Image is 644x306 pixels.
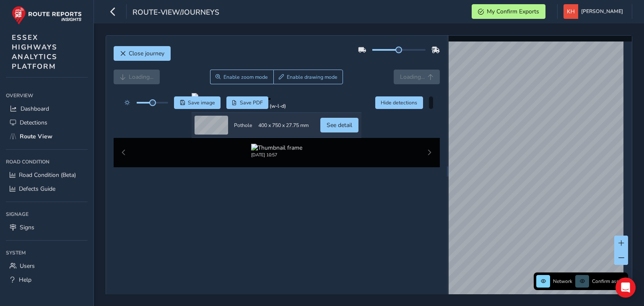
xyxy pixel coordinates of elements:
[327,121,352,129] span: See detail
[20,119,47,127] span: Detections
[12,33,57,71] span: ESSEX HIGHWAYS ANALYTICS PLATFORM
[6,259,88,273] a: Users
[251,152,302,158] div: [DATE] 10:57
[20,132,52,140] span: Route View
[188,99,215,106] span: Save image
[487,8,539,16] span: My Confirm Exports
[287,74,338,80] span: Enable drawing mode
[114,46,171,61] button: Close journey
[19,276,31,284] span: Help
[553,278,572,285] span: Network
[226,96,269,109] button: PDF
[6,89,88,102] div: Overview
[6,130,88,143] a: Route View
[231,113,255,138] td: Pothole
[129,49,164,57] span: Close journey
[12,6,82,25] img: rr logo
[6,116,88,130] a: Detections
[381,99,417,106] span: Hide detections
[592,278,626,285] span: Confirm assets
[132,7,219,19] span: route-view/journeys
[615,277,636,298] div: Open Intercom Messenger
[6,182,88,196] a: Defects Guide
[6,102,88,116] a: Dashboard
[21,105,49,113] span: Dashboard
[6,246,88,259] div: System
[273,70,343,84] button: Draw
[6,220,88,234] a: Signs
[223,74,268,80] span: Enable zoom mode
[563,4,626,19] button: [PERSON_NAME]
[19,185,55,193] span: Defects Guide
[174,96,221,109] button: Save
[20,262,35,270] span: Users
[375,96,423,109] button: Hide detections
[581,4,623,19] span: [PERSON_NAME]
[6,156,88,168] div: Road Condition
[472,4,545,19] button: My Confirm Exports
[210,70,273,84] button: Zoom
[6,208,88,220] div: Signage
[6,168,88,182] a: Road Condition (Beta)
[20,223,34,231] span: Signs
[563,4,578,19] img: diamond-layout
[240,99,263,106] span: Save PDF
[251,144,302,152] img: Thumbnail frame
[255,113,312,138] td: 400 x 750 x 27.75 mm
[6,273,88,287] a: Help
[19,171,76,179] span: Road Condition (Beta)
[320,118,358,132] button: See detail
